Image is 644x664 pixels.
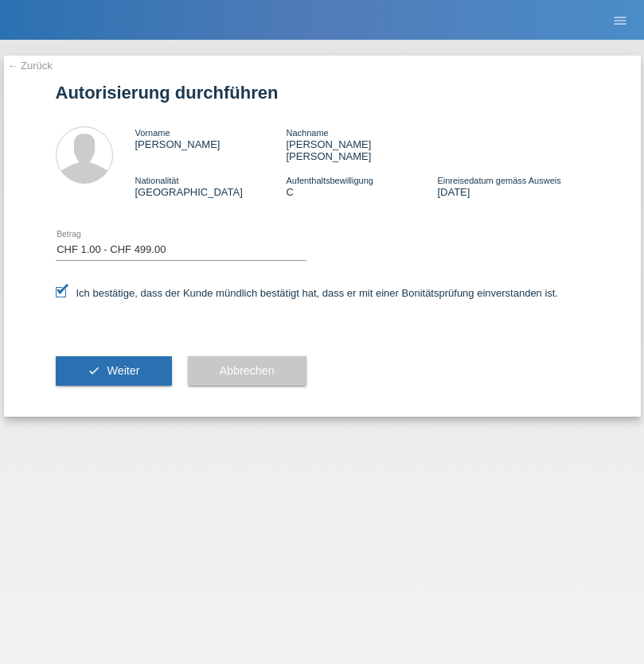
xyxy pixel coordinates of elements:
[135,128,170,138] span: Vorname
[437,174,588,198] div: [DATE]
[286,126,437,162] div: [PERSON_NAME] [PERSON_NAME]
[437,176,560,185] span: Einreisedatum gemäss Ausweis
[107,364,139,377] span: Weiter
[286,128,328,138] span: Nachname
[188,356,306,386] button: Abbrechen
[612,13,628,29] i: menu
[56,83,589,103] h1: Autorisierung durchführen
[56,287,559,299] label: Ich bestätige, dass der Kunde mündlich bestätigt hat, dass er mit einer Bonitätsprüfung einversta...
[8,60,53,72] a: ← Zurück
[135,176,179,185] span: Nationalität
[604,15,636,25] a: menu
[56,356,172,386] button: check Weiter
[220,364,275,377] span: Abbrechen
[135,126,287,150] div: [PERSON_NAME]
[286,176,373,185] span: Aufenthaltsbewilligung
[88,364,100,377] i: check
[135,174,287,198] div: [GEOGRAPHIC_DATA]
[286,174,437,198] div: C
